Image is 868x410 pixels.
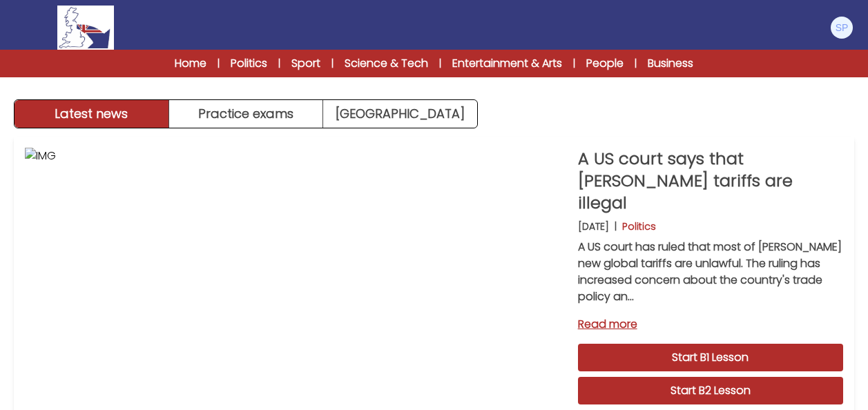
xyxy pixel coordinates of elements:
[291,55,320,72] a: Sport
[323,100,477,128] a: [GEOGRAPHIC_DATA]
[278,57,280,70] span: |
[452,55,562,72] a: Entertainment & Arts
[169,100,324,128] button: Practice exams
[578,316,843,333] a: Read more
[648,55,693,72] a: Business
[578,239,843,305] p: A US court has ruled that most of [PERSON_NAME] new global tariffs are unlawful. The ruling has i...
[231,55,267,72] a: Politics
[586,55,624,72] a: People
[578,148,843,214] p: A US court says that [PERSON_NAME] tariffs are illegal
[615,219,617,233] b: |
[831,17,853,39] img: Silvia Pituello
[439,57,441,70] span: |
[578,344,843,371] a: Start B1 Lesson
[345,55,428,72] a: Science & Tech
[57,6,114,50] img: Logo
[573,57,575,70] span: |
[331,57,334,70] span: |
[578,377,843,404] a: Start B2 Lesson
[218,57,220,70] span: |
[635,57,637,70] span: |
[175,55,206,72] a: Home
[15,100,169,128] button: Latest news
[622,219,656,233] p: Politics
[578,219,609,233] p: [DATE]
[14,6,157,50] a: Logo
